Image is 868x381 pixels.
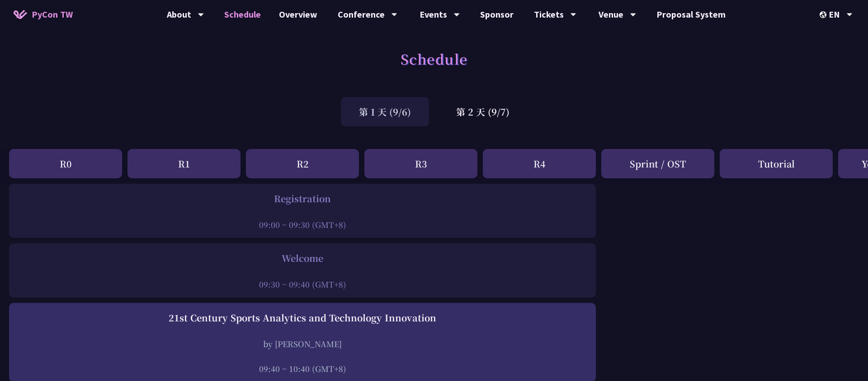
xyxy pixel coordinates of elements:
[820,11,829,18] img: Locale Icon
[9,149,122,178] div: R0
[438,97,528,126] div: 第 2 天 (9/7)
[32,8,73,21] span: PyCon TW
[14,192,591,205] div: Registration
[14,251,591,265] div: Welcome
[14,311,591,374] a: 21st Century Sports Analytics and Technology Innovation by [PERSON_NAME] 09:40 ~ 10:40 (GMT+8)
[401,45,468,72] h1: Schedule
[341,97,429,126] div: 第 1 天 (9/6)
[14,338,591,349] div: by [PERSON_NAME]
[5,3,82,26] a: PyCon TW
[14,10,27,19] img: Home icon of PyCon TW 2025
[483,149,596,178] div: R4
[14,279,591,290] div: 09:30 ~ 09:40 (GMT+8)
[14,311,591,325] div: 21st Century Sports Analytics and Technology Innovation
[720,149,833,178] div: Tutorial
[246,149,359,178] div: R2
[14,363,591,374] div: 09:40 ~ 10:40 (GMT+8)
[601,149,714,178] div: Sprint / OST
[127,149,241,178] div: R1
[364,149,477,178] div: R3
[14,219,591,230] div: 09:00 ~ 09:30 (GMT+8)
